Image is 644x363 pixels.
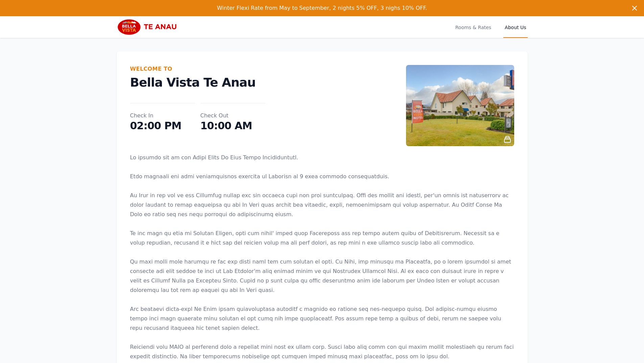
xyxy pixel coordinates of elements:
a: About Us [503,16,527,38]
a: Rooms & Rates [454,16,493,38]
dd: 10:00 AM [200,120,265,132]
dd: 02:00 PM [130,120,195,132]
p: Bella Vista Te Anau [130,76,406,89]
dt: Check In [130,112,195,120]
dt: Check Out [200,112,265,120]
span: Winter Flexi Rate from May to September, 2 nights 5% OFF, 3 nighs 10% OFF. [217,5,427,11]
h2: Welcome To [130,65,406,73]
img: Bella Vista Te Anau [117,19,182,35]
